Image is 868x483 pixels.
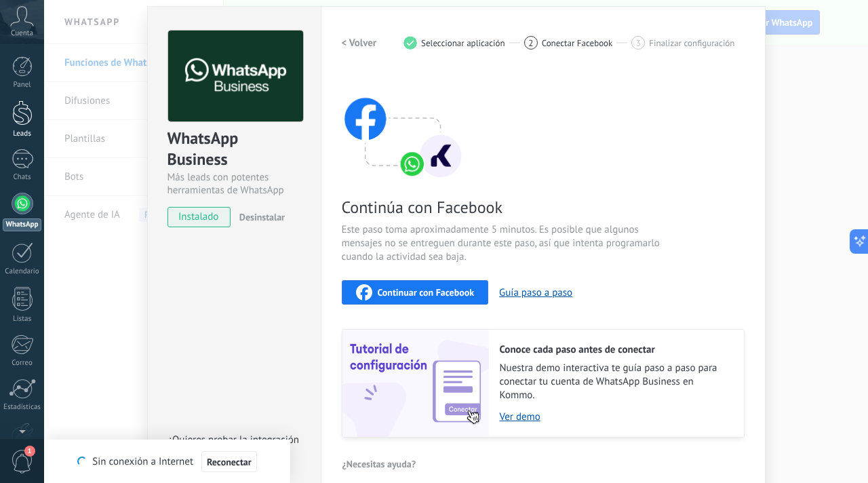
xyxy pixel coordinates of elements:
span: 2 [528,37,533,49]
span: Reconectar [207,457,252,467]
h2: Conoce cada paso antes de conectar [500,343,730,356]
button: Continuar con Facebook [342,280,489,305]
span: Finalizar configuración [649,38,734,48]
span: Continuar con Facebook [378,288,475,297]
span: Desinstalar [239,211,285,223]
div: Más leads con potentes herramientas de WhatsApp [167,171,301,197]
div: Estadísticas [3,403,42,412]
span: Conectar Facebook [542,38,613,48]
button: < Volver [342,31,377,55]
span: ¿Necesitas ayuda? [342,459,416,469]
img: logo_main.png [168,31,303,122]
button: Reconectar [201,451,257,473]
div: Listas [3,315,42,324]
span: 3 [636,37,641,49]
a: Ver demo [500,410,730,423]
h2: < Volver [342,37,377,50]
div: Leads [3,130,42,138]
div: Calendario [3,267,42,276]
span: Continúa con Facebook [342,197,665,218]
span: 1 [24,446,35,457]
div: WhatsApp [3,218,41,231]
div: Panel [3,81,42,90]
span: instalado [168,207,230,227]
div: WhatsApp Business [167,128,301,171]
button: Desinstalar [234,207,285,227]
div: Chats [3,173,42,182]
div: Sin conexión a Internet [77,450,256,473]
span: Seleccionar aplicación [421,38,505,48]
span: Este paso toma aproximadamente 5 minutos. Es posible que algunos mensajes no se entreguen durante... [342,223,665,264]
span: Nuestra demo interactiva te guía paso a paso para conectar tu cuenta de WhatsApp Business en Kommo. [500,362,730,402]
span: ¿Quieres probar la integración primero? [168,433,300,460]
div: Correo [3,359,42,368]
span: Cuenta [11,29,33,38]
button: ¿Necesitas ayuda? [342,454,417,474]
img: connect with facebook [342,71,464,180]
button: Guía paso a paso [499,286,572,299]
